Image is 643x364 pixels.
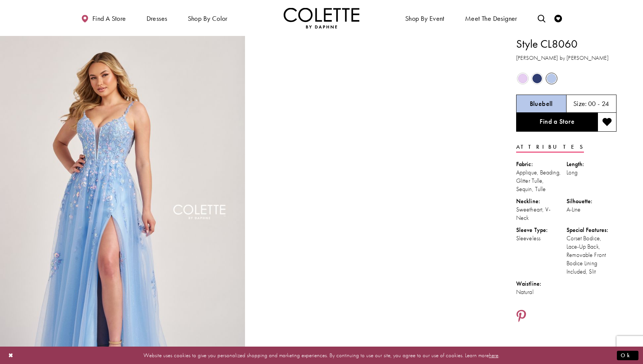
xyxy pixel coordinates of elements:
button: Submit Dialog [617,350,638,360]
div: Silhouette: [567,197,617,205]
div: Natural [516,288,567,296]
a: Share using Pinterest - Opens in new tab [516,310,526,324]
h1: Style CL8060 [516,36,616,52]
div: Corset Bodice, Lace-Up Back, Removable Front Bodice Lining Included, Slit [567,234,617,276]
div: Fabric: [516,160,567,168]
div: Lilac [516,72,529,85]
span: Shop by color [186,8,229,28]
div: Sweetheart, V-Neck [516,205,567,222]
div: Bluebell [545,72,558,85]
a: Find a Store [516,113,598,132]
a: Attributes [516,142,584,152]
img: Colette by Daphne [284,8,359,28]
h5: Chosen color [530,100,553,107]
div: Neckline: [516,197,567,205]
div: Sleeveless [516,234,567,243]
span: Meet the designer [465,15,517,22]
span: Size: [573,99,587,108]
span: Shop By Event [403,8,446,28]
span: Find a store [92,15,126,22]
button: Add to wishlist [598,113,616,132]
div: Length: [567,160,617,168]
div: Waistline: [516,280,567,288]
div: Sleeve Type: [516,226,567,234]
span: Shop by color [188,15,228,22]
h5: 00 - 24 [588,100,609,107]
a: Find a store [79,8,128,28]
h3: [PERSON_NAME] by [PERSON_NAME] [516,54,616,62]
span: Dresses [147,15,167,22]
a: here [489,351,498,359]
div: Product color controls state depends on size chosen [516,72,616,86]
a: Toggle search [536,8,547,28]
div: A-Line [567,205,617,214]
button: Close Dialog [5,348,17,362]
div: Long [567,168,617,177]
a: Meet the designer [463,8,519,28]
div: Applique, Beading, Glitter Tulle, Sequin, Tulle [516,168,567,193]
a: Visit Home Page [284,8,359,28]
span: Shop By Event [405,15,445,22]
div: Navy Blue [531,72,544,85]
span: Dresses [145,8,169,28]
a: Check Wishlist [552,8,564,28]
div: Special Features: [567,226,617,234]
video: Style CL8060 Colette by Daphne #1 autoplay loop mute video [249,36,494,158]
p: Website uses cookies to give you personalized shopping and marketing experiences. By continuing t... [55,350,588,360]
